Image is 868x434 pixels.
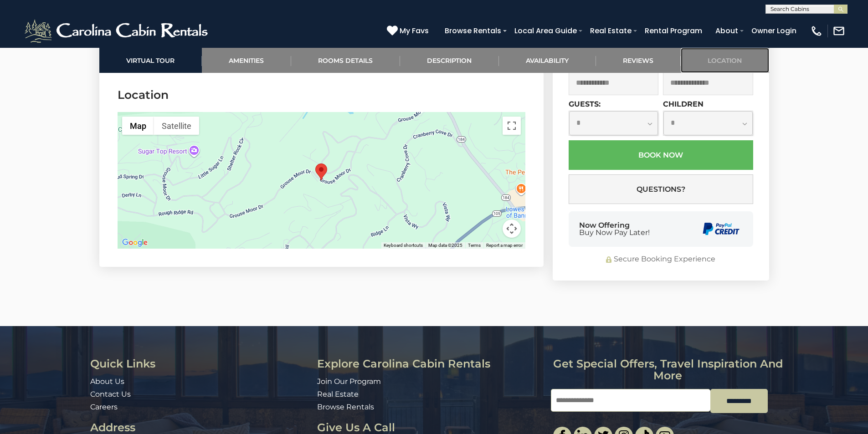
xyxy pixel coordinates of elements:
span: Buy Now Pay Later! [579,229,650,236]
a: Local Area Guide [510,23,581,39]
div: Grouse Moor Lodge [315,163,327,180]
a: My Favs [387,25,431,37]
a: Open this area in Google Maps (opens a new window) [120,237,150,249]
a: Browse Rentals [440,23,506,39]
h3: Location [118,87,525,103]
button: Map camera controls [503,220,521,238]
a: Report a map error [486,243,523,248]
div: Now Offering [579,222,650,236]
h3: Give Us A Call [317,422,544,434]
a: Virtual Tour [99,48,202,73]
button: Keyboard shortcuts [384,242,423,249]
a: Location [681,48,769,73]
a: Description [400,48,499,73]
img: White-1-2.png [23,17,212,45]
label: Children [663,100,704,108]
div: Secure Booking Experience [569,254,753,265]
a: Reviews [596,48,681,73]
label: Guests: [569,100,601,108]
button: Toggle fullscreen view [503,117,521,135]
h3: Address [90,422,310,434]
a: About Us [90,377,124,386]
h3: Explore Carolina Cabin Rentals [317,358,544,370]
button: Show satellite imagery [154,117,199,135]
a: Amenities [202,48,291,73]
a: Browse Rentals [317,403,374,411]
a: Rental Program [640,23,707,39]
a: Terms (opens in new tab) [468,243,481,248]
a: Careers [90,403,118,411]
img: phone-regular-white.png [810,25,823,37]
button: Show street map [122,117,154,135]
a: Rooms Details [291,48,400,73]
button: Book Now [569,140,753,170]
h3: Get special offers, travel inspiration and more [551,358,785,382]
a: About [711,23,743,39]
img: Google [120,237,150,249]
span: My Favs [400,25,429,36]
a: Availability [499,48,596,73]
a: Real Estate [317,390,359,398]
a: Join Our Program [317,377,381,386]
a: Owner Login [747,23,801,39]
img: mail-regular-white.png [832,25,845,37]
a: Real Estate [586,23,636,39]
a: Contact Us [90,390,131,398]
button: Questions? [569,174,753,204]
span: Map data ©2025 [428,243,462,248]
h3: Quick Links [90,358,310,370]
